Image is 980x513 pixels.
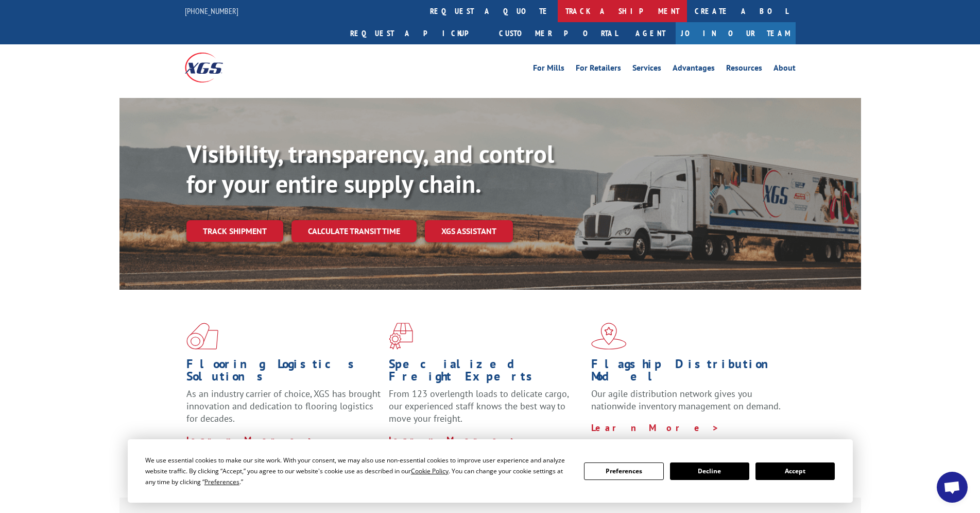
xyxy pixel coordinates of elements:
a: For Mills [533,64,564,75]
button: Accept [755,462,835,480]
button: Preferences [584,462,663,480]
a: Customer Portal [491,22,625,44]
a: Resources [726,64,762,75]
b: Visibility, transparency, and control for your entire supply chain. [186,138,554,200]
a: Agent [625,22,676,44]
a: Services [632,64,661,75]
a: XGS ASSISTANT [425,220,513,242]
span: Preferences [204,477,239,486]
span: As an industry carrier of choice, XGS has brought innovation and dedication to flooring logistics... [186,388,381,424]
a: Advantages [673,64,715,75]
a: [PHONE_NUMBER] [185,6,238,16]
button: Decline [670,462,749,480]
h1: Flooring Logistics Solutions [186,358,381,388]
img: xgs-icon-flagship-distribution-model-red [591,323,627,350]
div: Cookie Consent Prompt [128,439,853,503]
a: About [773,64,796,75]
div: We use essential cookies to make our site work. With your consent, we may also use non-essential ... [145,455,572,487]
a: Open chat [937,472,968,503]
p: From 123 overlength loads to delicate cargo, our experienced staff knows the best way to move you... [389,388,583,434]
h1: Flagship Distribution Model [591,358,786,388]
a: Join Our Team [676,22,796,44]
span: Our agile distribution network gives you nationwide inventory management on demand. [591,388,781,412]
a: Learn More > [389,434,517,446]
a: Track shipment [186,220,283,242]
a: Request a pickup [342,22,491,44]
h1: Specialized Freight Experts [389,358,583,388]
span: Cookie Policy [411,467,449,475]
img: xgs-icon-total-supply-chain-intelligence-red [186,323,218,350]
img: xgs-icon-focused-on-flooring-red [389,323,413,350]
a: Learn More > [591,422,719,434]
a: Learn More > [186,434,315,446]
a: For Retailers [576,64,621,75]
a: Calculate transit time [291,220,417,242]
